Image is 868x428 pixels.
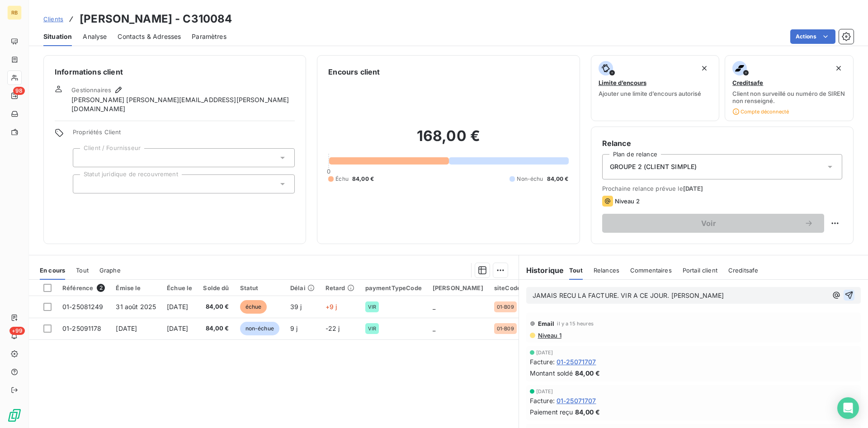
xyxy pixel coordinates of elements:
span: [PERSON_NAME] [PERSON_NAME][EMAIL_ADDRESS][PERSON_NAME][DOMAIN_NAME] [71,95,295,113]
span: 31 août 2025 [116,303,156,310]
button: CreditsafeClient non surveillé ou numéro de SIREN non renseigné.Compte déconnecté [725,55,854,121]
span: 0 [327,168,330,175]
div: Statut [240,284,279,292]
span: Relances [594,267,619,274]
span: Creditsafe [732,79,763,86]
button: Limite d’encoursAjouter une limite d’encours autorisé [591,55,720,121]
span: VIR [368,326,376,331]
span: non-échue [240,322,279,335]
span: Paiement reçu [530,407,573,417]
span: Graphe [99,267,121,274]
button: Actions [790,29,835,44]
span: [DATE] [536,350,553,355]
h3: [PERSON_NAME] - C310084 [80,11,232,27]
span: _ [433,325,435,332]
span: [DATE] [167,325,188,332]
span: Facture : [530,396,555,405]
span: 84,00 € [203,324,229,333]
span: [DATE] [683,185,703,192]
span: VIR [368,304,376,310]
span: Clients [43,15,63,23]
h6: Relance [602,138,842,149]
a: Clients [43,14,63,24]
div: siteCode [494,284,521,292]
span: +9 j [325,303,337,310]
span: [DATE] [167,303,188,310]
span: Portail client [683,267,717,274]
span: Contacts & Adresses [118,32,181,41]
span: JAMAIS RECU LA FACTURE. VIR A CE JOUR. [PERSON_NAME] [533,292,724,299]
span: [DATE] [116,325,137,332]
span: Creditsafe [728,267,759,274]
span: Limite d’encours [599,79,646,86]
span: 84,00 € [575,407,600,417]
div: Open Intercom Messenger [837,397,859,419]
h6: Historique [519,265,564,276]
span: 01-25071707 [557,357,596,367]
span: Montant soldé [530,368,573,378]
span: Client non surveillé ou numéro de SIREN non renseigné. [732,90,846,104]
h2: 168,00 € [328,127,568,154]
div: RB [7,5,22,20]
div: Délai [290,284,315,292]
span: 84,00 € [352,175,374,183]
span: 01-25071707 [557,396,596,405]
span: 84,00 € [547,175,569,183]
span: -22 j [325,325,340,332]
span: 01-25091178 [62,325,102,332]
span: 9 j [290,325,297,332]
span: 39 j [290,303,302,310]
span: 01-25081249 [62,303,104,310]
span: échue [240,300,267,314]
span: 01-B09 [497,326,514,331]
span: 84,00 € [203,302,229,311]
h6: Informations client [55,66,295,77]
span: il y a 15 heures [557,321,593,326]
span: 84,00 € [575,368,600,378]
span: Tout [569,267,583,274]
span: Facture : [530,357,555,367]
span: Email [538,320,555,327]
span: Analyse [83,32,107,41]
span: Non-échu [517,175,543,183]
div: Retard [325,284,354,292]
span: Gestionnaires [71,86,111,94]
img: Logo LeanPay [7,408,22,423]
div: Émise le [116,284,156,292]
button: Voir [602,214,824,233]
span: Prochaine relance prévue le [602,185,842,192]
span: Commentaires [630,267,672,274]
span: 01-B09 [497,304,514,310]
span: Situation [43,32,72,41]
span: Propriétés Client [73,128,295,141]
span: GROUPE 2 (CLIENT SIMPLE) [610,162,697,171]
span: 98 [13,87,25,95]
span: Tout [76,267,89,274]
span: Échu [335,175,349,183]
span: En cours [40,267,65,274]
span: Voir [613,220,804,227]
span: Niveau 2 [615,198,640,205]
span: _ [433,303,435,310]
input: Ajouter une valeur [80,154,88,162]
span: 2 [97,284,105,292]
span: [DATE] [536,389,553,394]
div: paymentTypeCode [365,284,422,292]
div: [PERSON_NAME] [433,284,483,292]
div: Solde dû [203,284,229,292]
span: Paramètres [192,32,226,41]
h6: Encours client [328,66,380,77]
input: Ajouter une valeur [80,180,88,188]
span: +99 [9,327,25,335]
span: Niveau 1 [537,332,561,339]
div: Référence [62,284,105,292]
div: Échue le [167,284,192,292]
span: Compte déconnecté [732,108,789,115]
span: Ajouter une limite d’encours autorisé [599,90,701,97]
